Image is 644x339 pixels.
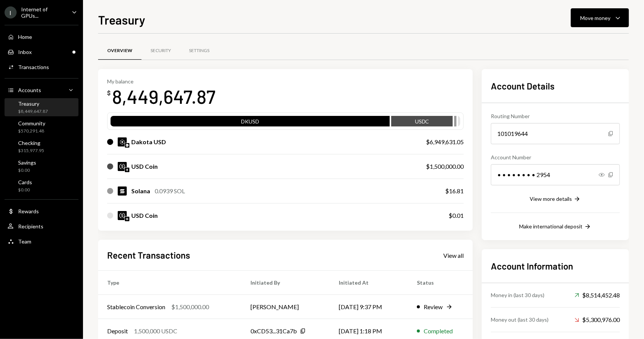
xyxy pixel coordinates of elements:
div: 1,500,000 USDC [134,327,177,336]
div: Checking [18,140,44,146]
div: Security [151,48,171,54]
a: Savings$0.00 [5,157,78,175]
div: Move money [580,14,610,22]
div: Settings [189,48,209,54]
div: DKUSD [111,117,390,128]
div: • • • • • • • • 2954 [491,164,620,185]
h1: Treasury [98,12,145,27]
a: Home [5,30,78,43]
div: Rewards [18,208,39,214]
img: base-mainnet [125,143,129,148]
div: USD Coin [131,211,158,220]
div: 0.0939 SOL [155,186,185,196]
div: 101019644 [491,123,620,144]
div: Cards [18,179,32,185]
div: Community [18,120,45,126]
div: Completed [424,327,453,336]
div: $570,291.48 [18,128,45,134]
img: USDC [118,162,127,171]
button: View more details [530,195,581,203]
div: Routing Number [491,112,620,120]
div: $0.01 [449,211,464,220]
div: $5,300,976.00 [575,315,620,324]
div: Transactions [18,64,49,70]
div: View more details [530,196,572,202]
div: Team [18,238,31,245]
h2: Account Information [491,260,620,272]
img: USDC [118,211,127,220]
th: Status [408,271,473,295]
div: Home [18,34,32,40]
a: Settings [180,41,218,60]
div: Internet of GPUs... [21,6,66,19]
a: Inbox [5,45,78,59]
div: $6,949,631.05 [426,137,464,146]
div: 0xCD53...31Ca7b [251,327,297,336]
div: Recipients [18,223,43,230]
td: [PERSON_NAME] [241,295,329,319]
button: Move money [571,8,629,27]
div: Savings [18,159,36,166]
th: Type [98,271,241,295]
div: My balance [107,78,215,85]
div: $8,449,647.87 [18,108,48,115]
img: ethereum-mainnet [125,168,129,172]
div: Deposit [107,327,128,336]
div: $0.00 [18,167,36,174]
div: $8,514,452.48 [575,291,620,300]
div: Money in (last 30 days) [491,291,544,299]
div: Inbox [18,49,32,55]
div: Solana [131,186,150,196]
button: Make international deposit [519,223,592,231]
div: USD Coin [131,162,158,171]
h2: Account Details [491,80,620,92]
div: Stablecoin Conversion [107,302,165,311]
a: Security [141,41,180,60]
a: Cards$0.00 [5,177,78,195]
div: USDC [391,117,453,128]
div: $0.00 [18,187,32,193]
a: Community$570,291.48 [5,118,78,136]
a: Team [5,234,78,248]
img: SOL [118,186,127,196]
th: Initiated By [241,271,329,295]
a: Transactions [5,60,78,74]
img: DKUSD [118,137,127,146]
div: $16.81 [445,186,464,196]
a: Accounts [5,83,78,97]
a: Rewards [5,204,78,218]
div: 8,449,647.87 [112,85,215,108]
div: Accounts [18,87,41,93]
h2: Recent Transactions [107,249,190,261]
div: $ [107,89,111,97]
th: Initiated At [330,271,408,295]
div: Money out (last 30 days) [491,316,549,324]
div: Review [424,302,443,311]
div: $1,500,000.00 [171,302,209,311]
div: Account Number [491,153,620,161]
div: $1,500,000.00 [426,162,464,171]
img: solana-mainnet [125,217,129,221]
td: [DATE] 9:37 PM [330,295,408,319]
a: Checking$315,977.95 [5,137,78,156]
div: $315,977.95 [18,148,44,154]
a: Treasury$8,449,647.87 [5,98,78,116]
a: Recipients [5,219,78,233]
div: Dakota USD [131,137,166,146]
div: Treasury [18,100,48,107]
a: Overview [98,41,141,60]
a: View all [443,251,464,259]
div: Overview [107,48,132,54]
div: I [5,6,17,18]
div: Make international deposit [519,223,583,230]
div: View all [443,252,464,259]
